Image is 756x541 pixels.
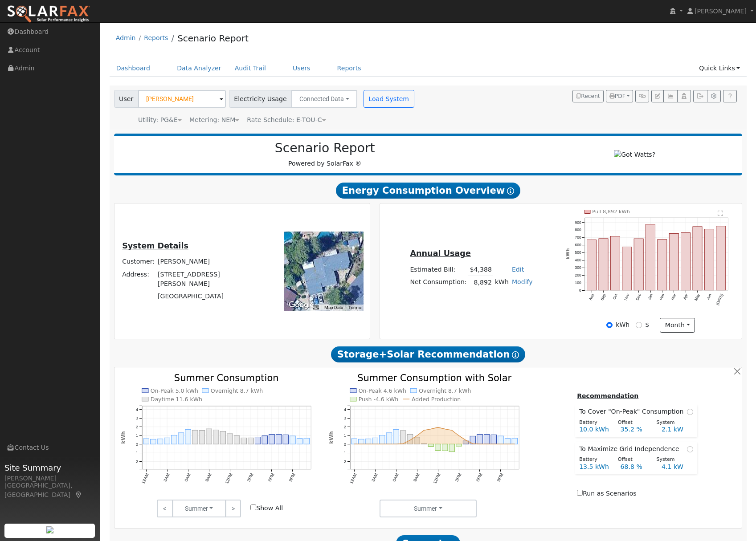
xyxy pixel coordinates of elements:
a: Admin [116,34,136,41]
img: SolarFax [7,5,90,24]
a: > [225,500,241,517]
a: Open this area in Google Maps (opens a new window) [286,299,316,311]
a: Edit [512,266,524,273]
rect: onclick="" [693,227,702,290]
a: Modify [512,278,533,285]
text: Push -4.6 kWh [359,396,399,403]
button: Keyboard shortcuts [313,305,319,311]
span: To Cover "On-Peak" Consumption [579,407,687,416]
text: 12AM [140,472,150,484]
text: 1 [344,433,346,438]
text: 12AM [348,472,358,484]
rect: onclick="" [407,434,413,444]
rect: onclick="" [234,436,240,444]
button: Settings [707,90,721,102]
circle: onclick="" [514,443,516,445]
text: Jun [706,293,712,301]
td: [GEOGRAPHIC_DATA] [156,290,258,302]
circle: onclick="" [479,443,481,445]
rect: onclick="" [442,444,448,451]
rect: onclick="" [269,435,275,444]
text: 12PM [224,472,233,484]
a: Help Link [723,90,737,102]
text: Sep [600,293,607,301]
text: -1 [343,450,346,455]
text: 3AM [370,472,378,482]
text: 9AM [204,472,212,482]
rect: onclick="" [213,430,219,444]
label: $ [645,320,649,329]
circle: onclick="" [486,443,488,445]
span: [PERSON_NAME] [695,8,747,15]
text: 3 [344,415,346,420]
div: 2.1 kW [657,425,698,434]
button: Multi-Series Graph [663,90,677,102]
text: [DATE] [715,293,724,305]
rect: onclick="" [206,429,212,444]
div: 10.0 kWh [575,425,616,434]
text: 1 [135,433,138,438]
circle: onclick="" [493,443,495,445]
circle: onclick="" [472,443,474,445]
text: 300 [575,265,581,270]
rect: onclick="" [164,438,170,444]
div: Powered by SolarFax ® [119,141,531,168]
text: 3 [135,415,138,420]
div: Battery [575,419,613,427]
rect: onclick="" [587,240,597,290]
rect: onclick="" [262,436,268,444]
td: Estimated Bill: [409,263,468,276]
rect: onclick="" [470,436,476,444]
rect: onclick="" [456,444,462,446]
text: 200 [575,273,581,277]
circle: onclick="" [507,443,509,445]
img: Google [286,299,316,311]
text: -2 [343,459,346,464]
rect: onclick="" [192,430,198,444]
div: 35.2 % [616,425,657,434]
text: 9PM [288,472,296,482]
text: 600 [575,243,581,247]
label: Run as Scenarios [577,489,636,498]
text: 3PM [454,472,462,482]
text: Jan [647,293,654,301]
rect: onclick="" [491,435,497,444]
input: $ [636,322,642,328]
rect: onclick="" [435,444,441,450]
text: 700 [575,235,581,240]
a: Data Analyzer [170,60,228,77]
text: 0 [344,442,346,447]
u: Annual Usage [410,249,470,258]
rect: onclick="" [297,439,302,444]
text: -2 [134,459,138,464]
rect: onclick="" [449,444,455,452]
text: Overnight 8.7 kWh [419,387,471,394]
text: Added Production [412,396,461,403]
text: 12PM [432,472,441,484]
rect: onclick="" [143,439,149,444]
span: Storage+Solar Recommendation [331,346,525,362]
rect: onclick="" [512,438,518,444]
button: Summer [172,500,226,517]
rect: onclick="" [498,436,504,444]
rect: onclick="" [599,239,608,290]
td: kWh [493,276,510,289]
rect: onclick="" [157,439,163,444]
rect: onclick="" [400,431,406,444]
a: Reports [331,60,368,77]
td: [STREET_ADDRESS][PERSON_NAME] [156,268,258,290]
div: System [652,456,691,464]
text: 4 [344,407,347,412]
text: 9PM [496,472,504,482]
td: Customer: [121,256,156,268]
text: 6PM [475,472,483,482]
a: Dashboard [110,60,157,77]
label: kWh [616,320,629,329]
img: Got Watts? [614,150,655,159]
text: Oct [612,293,618,301]
button: Edit User [651,90,664,102]
text: kWh [120,431,126,443]
rect: onclick="" [241,438,247,444]
circle: onclick="" [367,443,369,445]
